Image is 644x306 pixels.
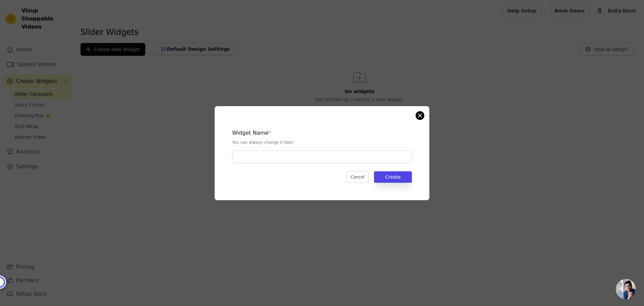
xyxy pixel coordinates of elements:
p: You can always change it later [232,140,412,145]
button: Create [374,171,412,183]
a: Open chat [616,279,636,299]
button: Cancel [346,171,369,183]
button: Close modal [416,112,424,120]
legend: Widget Name [232,129,269,137]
